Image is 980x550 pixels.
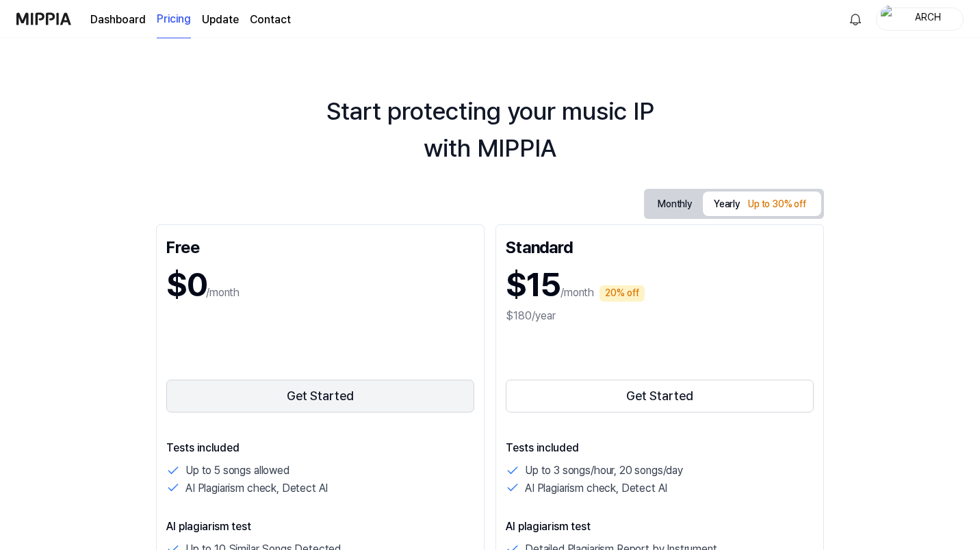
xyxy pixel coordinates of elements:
[202,12,239,28] a: Update
[185,462,289,480] p: Up to 5 songs allowed
[525,480,667,497] p: AI Plagiarism check, Detect AI
[525,462,683,480] p: Up to 3 songs/hour, 20 songs/day
[506,440,814,456] p: Tests included
[206,285,240,301] p: /month
[901,11,955,26] div: ARCH
[166,235,474,257] div: Free
[847,11,864,27] img: 알림
[560,285,594,301] p: /month
[166,440,474,456] p: Tests included
[876,8,964,31] button: profileARCH
[881,5,897,33] img: profile
[166,262,206,308] h1: $0
[506,380,814,413] button: Get Started
[506,262,560,308] h1: $15
[703,192,821,216] button: Yearly
[185,480,328,497] p: AI Plagiarism check, Detect AI
[506,308,814,324] div: $180/year
[506,377,814,415] a: Get Started
[166,519,474,535] p: AI plagiarism test
[599,285,645,302] div: 20% off
[250,12,291,28] a: Contact
[506,519,814,535] p: AI plagiarism test
[647,194,703,215] button: Monthly
[166,380,474,413] button: Get Started
[506,235,814,257] div: Standard
[744,196,810,213] div: Up to 30% off
[90,12,146,28] a: Dashboard
[157,1,191,38] a: Pricing
[166,377,474,415] a: Get Started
